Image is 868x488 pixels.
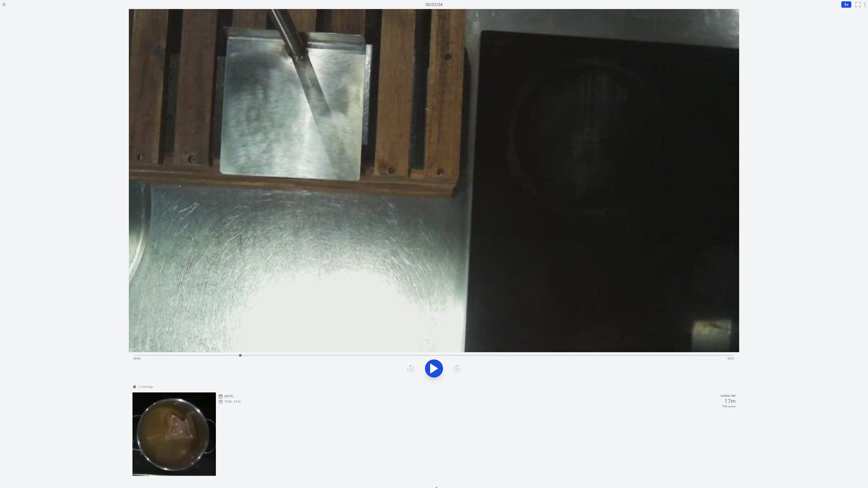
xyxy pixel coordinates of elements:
[728,357,735,360] span: 00:31
[724,398,736,404] h2: 17m
[132,392,216,476] img: 250905160427_thumb.jpeg
[425,1,443,8] a: 00:03:04
[722,405,736,408] p: 73% active
[224,394,233,398] p: [DATE]
[137,383,155,390] button: Add tags
[133,357,140,360] span: 00:06
[841,1,851,8] button: 1×
[142,385,153,389] span: Add tags
[720,394,736,398] p: Cooking time
[844,2,846,7] span: 1
[224,400,241,404] p: 17:03 - 17:21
